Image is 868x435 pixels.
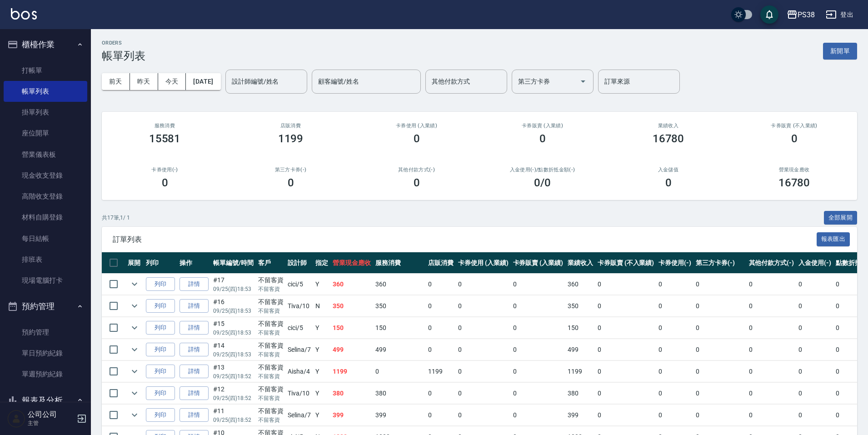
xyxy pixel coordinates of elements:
button: 列印 [146,321,175,335]
h2: 店販消費 [239,123,343,129]
button: 昨天 [130,73,158,90]
a: 預約管理 [4,322,87,343]
button: PS38 [783,5,818,24]
td: #14 [211,339,256,360]
td: Y [313,274,330,295]
p: 共 17 筆, 1 / 1 [102,214,130,222]
th: 卡券使用(-) [656,252,693,274]
td: 0 [656,405,693,426]
p: 09/25 (四) 18:53 [213,307,254,315]
td: 0 [693,274,747,295]
td: 0 [796,317,833,339]
td: 0 [456,295,511,317]
h2: 入金儲值 [616,167,720,173]
button: 今天 [158,73,186,90]
button: 預約管理 [4,295,87,318]
td: 0 [796,361,833,382]
a: 詳情 [180,408,209,422]
a: 報表匯出 [817,235,850,243]
h2: 入金使用(-) /點數折抵金額(-) [490,167,594,173]
th: 指定 [313,252,330,274]
td: Selina /7 [285,339,313,360]
td: #11 [211,405,256,426]
td: Y [313,383,330,404]
p: 不留客資 [258,307,284,315]
td: 0 [747,361,797,382]
h2: 第三方卡券(-) [239,167,343,173]
td: 0 [656,361,693,382]
a: 現場電腦打卡 [4,270,87,291]
td: Y [313,339,330,360]
th: 第三方卡券(-) [693,252,747,274]
td: 499 [565,339,595,360]
a: 詳情 [180,299,209,313]
td: 0 [747,274,797,295]
th: 卡券販賣 (不入業績) [595,252,656,274]
h2: 卡券販賣 (不入業績) [742,123,846,129]
td: Y [313,317,330,339]
td: 499 [330,339,373,360]
h3: 15581 [149,132,181,145]
td: 360 [565,274,595,295]
td: cici /5 [285,317,313,339]
td: 0 [747,295,797,317]
h3: 0 [288,176,294,189]
a: 單週預約紀錄 [4,364,87,385]
td: 0 [693,317,747,339]
td: 350 [565,295,595,317]
th: 列印 [144,252,177,274]
td: 150 [330,317,373,339]
th: 帳單編號/時間 [211,252,256,274]
button: expand row [128,277,141,291]
button: expand row [128,299,141,313]
td: 0 [656,295,693,317]
td: #15 [211,317,256,339]
h3: 0 /0 [534,176,551,189]
th: 客戶 [256,252,286,274]
td: 0 [426,295,456,317]
div: 不留客資 [258,385,284,394]
p: 主管 [28,419,74,427]
a: 詳情 [180,343,209,357]
td: 0 [796,339,833,360]
button: 列印 [146,386,175,400]
td: 0 [747,317,797,339]
td: 0 [747,339,797,360]
td: 0 [747,383,797,404]
button: 新開單 [823,43,857,60]
button: 列印 [146,343,175,357]
h3: 0 [162,176,168,189]
button: expand row [128,365,141,378]
td: 0 [426,405,456,426]
td: 0 [511,274,566,295]
td: 0 [656,274,693,295]
th: 營業現金應收 [330,252,373,274]
td: 0 [595,405,656,426]
td: 0 [595,274,656,295]
h2: 業績收入 [616,123,720,129]
td: #13 [211,361,256,382]
button: Open [576,74,590,89]
p: 不留客資 [258,329,284,337]
h3: 1199 [278,132,304,145]
td: 399 [565,405,595,426]
h2: 營業現金應收 [742,167,846,173]
td: 0 [511,317,566,339]
td: #12 [211,383,256,404]
a: 打帳單 [4,60,87,81]
td: 0 [511,383,566,404]
th: 設計師 [285,252,313,274]
h2: 卡券販賣 (入業績) [490,123,594,129]
th: 展開 [125,252,144,274]
td: 499 [373,339,426,360]
td: 0 [511,295,566,317]
p: 不留客資 [258,416,284,424]
div: 不留客資 [258,341,284,350]
a: 高階收支登錄 [4,186,87,207]
td: 0 [456,405,511,426]
h3: 0 [539,132,546,145]
td: 0 [595,339,656,360]
a: 詳情 [180,277,209,291]
td: #17 [211,274,256,295]
a: 營業儀表板 [4,144,87,165]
